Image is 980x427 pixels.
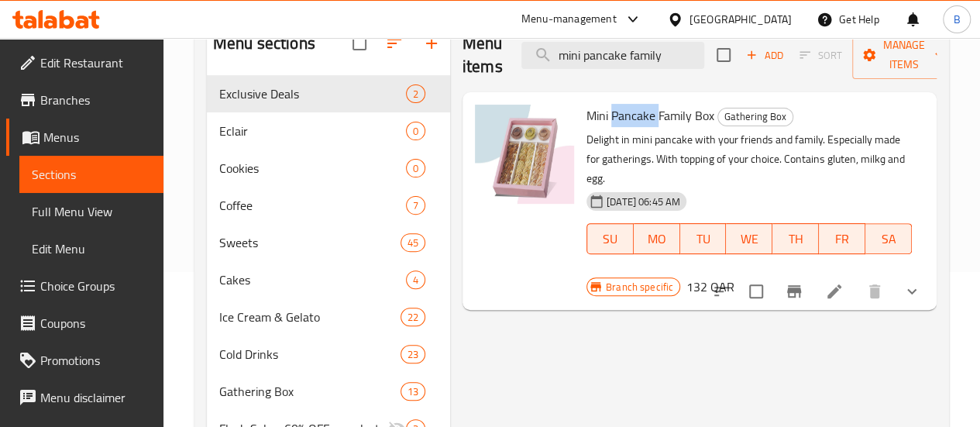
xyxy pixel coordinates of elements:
a: Menus [6,119,163,156]
span: Cakes [219,270,406,289]
div: Cakes4 [207,261,450,298]
div: items [406,270,425,289]
span: Select to update [740,275,772,308]
span: 0 [407,124,425,139]
div: Exclusive Deals2 [207,75,450,112]
span: Branches [40,91,151,109]
div: Ice Cream & Gelato22 [207,298,450,336]
input: search [521,42,704,69]
span: TU [686,228,720,250]
span: Gathering Box [219,382,401,401]
div: items [401,233,425,252]
div: Sweets45 [207,224,450,261]
span: 22 [401,310,425,325]
span: SA [872,228,906,250]
img: Mini Pancake Family Box [475,105,574,204]
span: 45 [401,236,425,250]
span: Add [744,46,786,64]
div: Menu-management [521,10,617,29]
span: 0 [407,161,425,176]
span: Manage items [865,36,944,74]
span: Coffee [219,196,406,215]
span: 13 [401,384,425,399]
div: items [406,196,425,215]
button: sort-choices [703,273,740,310]
button: FR [819,223,865,254]
button: Branch-specific-item [775,273,813,310]
span: FR [825,228,859,250]
a: Menu disclaimer [6,379,163,416]
div: Cookies0 [207,150,450,187]
button: SU [586,223,634,254]
span: Select section [707,39,740,71]
div: items [406,159,425,177]
a: Promotions [6,342,163,379]
span: WE [732,228,766,250]
button: delete [856,273,893,310]
div: items [401,308,425,326]
span: TH [779,228,813,250]
span: Select all sections [343,27,376,60]
span: Ice Cream & Gelato [219,308,401,326]
div: items [401,382,425,401]
div: items [401,345,425,363]
span: 23 [401,347,425,362]
button: TH [772,223,819,254]
a: Branches [6,81,163,119]
div: [GEOGRAPHIC_DATA] [689,11,792,28]
span: Cold Drinks [219,345,401,363]
span: Eclair [219,122,406,140]
h2: Menu sections [213,32,315,55]
span: B [953,11,960,28]
span: Edit Menu [32,239,151,258]
div: Cold Drinks23 [207,336,450,373]
span: [DATE] 06:45 AM [600,195,686,209]
span: Edit Restaurant [40,53,151,72]
span: SU [593,228,628,250]
span: 7 [407,198,425,213]
span: Menu disclaimer [40,388,151,407]
h6: 132 QAR [686,276,734,298]
a: Coupons [6,305,163,342]
button: Manage items [852,31,956,79]
span: Gathering Box [718,108,793,126]
span: Branch specific [600,280,679,294]
button: WE [726,223,772,254]
div: items [406,122,425,140]
button: SA [865,223,912,254]
button: TU [680,223,727,254]
span: Choice Groups [40,277,151,295]
div: Gathering Box [717,108,793,126]
a: Choice Groups [6,267,163,305]
span: Add item [740,43,789,67]
span: MO [640,228,674,250]
div: Gathering Box13 [207,373,450,410]
button: Add [740,43,789,67]
span: Sweets [219,233,401,252]
button: show more [893,273,930,310]
span: 2 [407,87,425,102]
span: Exclusive Deals [219,84,406,103]
span: Coupons [40,314,151,332]
a: Full Menu View [19,193,163,230]
span: Promotions [40,351,151,370]
a: Edit Menu [19,230,163,267]
span: Sections [32,165,151,184]
span: Sort sections [376,25,413,62]
div: Coffee7 [207,187,450,224]
a: Edit Restaurant [6,44,163,81]
p: Delight in mini pancake with your friends and family. Especially made for gatherings. With toppin... [586,130,912,188]
span: Select section first [789,43,852,67]
a: Edit menu item [825,282,844,301]
span: 4 [407,273,425,288]
span: Full Menu View [32,202,151,221]
span: Menus [43,128,151,146]
h2: Menu items [462,32,503,78]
